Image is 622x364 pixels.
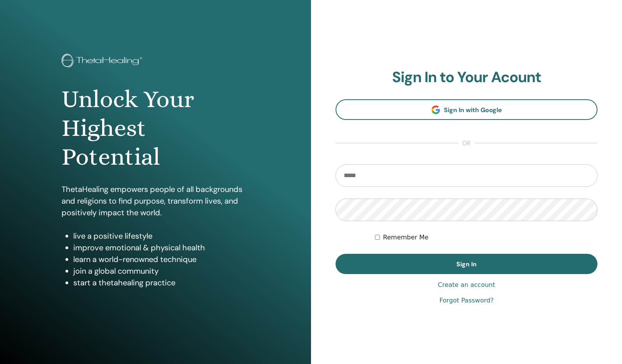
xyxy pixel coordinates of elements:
span: or [458,139,475,148]
p: ThetaHealing empowers people of all backgrounds and religions to find purpose, transform lives, a... [62,183,249,218]
button: Sign In [336,254,597,274]
li: improve emotional & physical health [73,242,249,253]
div: Keep me authenticated indefinitely or until I manually logout [375,233,597,242]
li: live a positive lifestyle [73,230,249,242]
span: Sign In [456,260,477,268]
li: start a thetahealing practice [73,277,249,288]
h2: Sign In to Your Acount [336,69,597,86]
h1: Unlock Your Highest Potential [62,85,249,172]
a: Forgot Password? [439,296,493,305]
li: learn a world-renowned technique [73,253,249,265]
label: Remember Me [383,233,429,242]
a: Sign In with Google [336,99,597,120]
a: Create an account [438,280,495,290]
li: join a global community [73,265,249,277]
span: Sign In with Google [444,106,502,114]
